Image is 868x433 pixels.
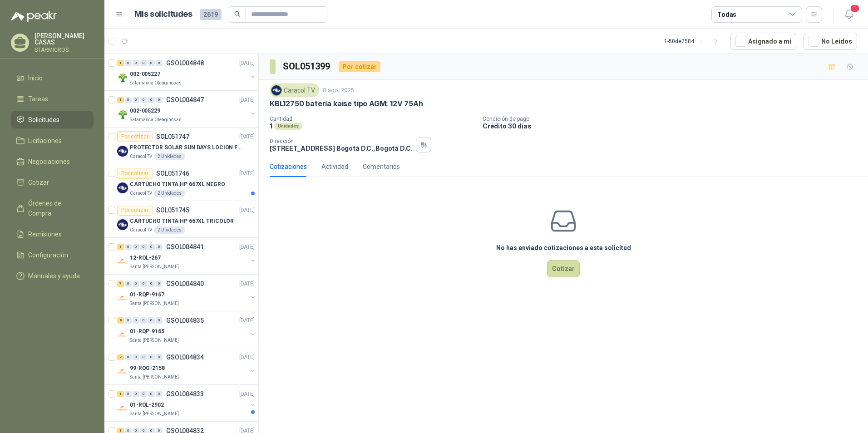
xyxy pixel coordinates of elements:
span: Solicitudes [28,115,59,125]
p: CARTUCHO TINTA HP 667XL NEGRO [130,180,225,189]
p: Salamanca Oleaginosas SAS [130,116,187,123]
a: Tareas [11,90,94,108]
p: GSOL004847 [166,97,204,103]
div: 2 Unidades [154,153,185,160]
p: SOL051747 [156,133,189,140]
div: Por cotizar [117,131,153,142]
p: Crédito 30 días [483,122,864,130]
div: 2 Unidades [154,226,185,234]
h3: SOL051399 [283,59,331,74]
span: Configuración [28,250,68,260]
p: 002-005229 [130,107,160,115]
div: 0 [140,317,147,324]
div: 0 [125,391,132,397]
div: 0 [140,60,147,66]
a: Por cotizarSOL051746[DATE] Company LogoCARTUCHO TINTA HP 667XL NEGROCaracol TV2 Unidades [104,164,258,201]
p: [DATE] [239,316,255,325]
div: 7 [117,280,124,287]
span: Órdenes de Compra [28,198,85,218]
a: Por cotizarSOL051747[DATE] Company LogoPROTECTOR SOLAR SUN DAYS LOCION FPS 50 CAJA X 24 UNCaracol... [104,128,258,164]
p: Santa [PERSON_NAME] [130,374,179,381]
div: Cotizaciones [270,162,307,172]
p: 99-RQG-2158 [130,364,165,373]
div: 0 [140,354,147,360]
a: Negociaciones [11,153,94,170]
div: 8 [117,317,124,324]
img: Company Logo [117,330,128,340]
div: 0 [140,244,147,250]
div: 0 [133,280,139,287]
p: [DATE] [239,59,255,68]
p: GSOL004841 [166,244,204,250]
div: 0 [156,60,163,66]
a: 1 0 0 0 0 0 GSOL004848[DATE] Company Logo002-005227Salamanca Oleaginosas SAS [117,58,256,87]
span: Tareas [28,94,48,104]
p: 12-RQL-267 [130,254,161,262]
span: Licitaciones [28,136,62,146]
div: 0 [125,60,132,66]
p: [DATE] [239,243,255,251]
span: search [234,11,241,17]
p: GSOL004834 [166,354,204,360]
div: Unidades [274,123,302,130]
img: Logo peakr [11,11,57,22]
p: [DATE] [239,206,255,215]
p: 01-RQP-9165 [130,327,164,336]
h3: No has enviado cotizaciones a esta solicitud [496,243,631,253]
div: 0 [133,244,139,250]
div: 0 [133,317,139,324]
span: 1 [850,4,860,13]
p: [DATE] [239,169,255,178]
a: 1 0 0 0 0 0 GSOL004841[DATE] Company Logo12-RQL-267Santa [PERSON_NAME] [117,241,256,271]
span: 2619 [200,9,222,20]
p: CARTUCHO TINTA HP 667XL TRICOLOR [130,217,234,226]
p: 01-RQL-2902 [130,401,164,409]
div: 0 [148,244,155,250]
div: 0 [148,317,155,324]
a: 7 0 0 0 0 0 GSOL004840[DATE] Company Logo01-RQP-9167Santa [PERSON_NAME] [117,278,256,307]
div: 0 [133,354,139,360]
img: Company Logo [271,85,281,95]
div: 1 [117,60,124,66]
img: Company Logo [117,293,128,304]
div: 0 [125,354,132,360]
p: KBL12750 batería kaise tipo AGM: 12V 75Ah [270,99,423,108]
div: 0 [125,317,132,324]
div: Por cotizar [117,168,153,179]
p: Condición de pago [483,116,864,122]
div: 0 [156,317,163,324]
div: 0 [148,391,155,397]
p: [PERSON_NAME] CASAS [35,33,94,45]
p: Caracol TV [130,153,152,160]
a: 8 0 0 0 0 0 GSOL004835[DATE] Company Logo01-RQP-9165Santa [PERSON_NAME] [117,315,256,344]
div: 2 [117,354,124,360]
div: Por cotizar [117,205,153,216]
p: Santa [PERSON_NAME] [130,300,179,307]
a: 1 0 0 0 0 0 GSOL004833[DATE] Company Logo01-RQL-2902Santa [PERSON_NAME] [117,389,256,418]
div: 0 [125,244,132,250]
a: Por cotizarSOL051745[DATE] Company LogoCARTUCHO TINTA HP 667XL TRICOLORCaracol TV2 Unidades [104,201,258,238]
p: GSOL004835 [166,317,204,324]
p: SOL051745 [156,207,189,213]
p: STARMICROS [35,47,94,53]
div: 1 [117,244,124,250]
p: GSOL004833 [166,391,204,397]
img: Company Logo [117,146,128,157]
p: GSOL004840 [166,280,204,287]
img: Company Logo [117,366,128,377]
p: Santa [PERSON_NAME] [130,263,179,271]
div: 1 [117,97,124,103]
p: [DATE] [239,280,255,288]
button: Asignado a mi [730,33,796,50]
a: 2 0 0 0 0 0 GSOL004834[DATE] Company Logo99-RQG-2158Santa [PERSON_NAME] [117,352,256,381]
div: 0 [156,244,163,250]
p: Caracol TV [130,226,152,234]
img: Company Logo [117,403,128,414]
p: [DATE] [239,96,255,104]
div: 0 [133,97,139,103]
div: Actividad [321,162,348,172]
a: Manuales y ayuda [11,267,94,285]
p: [DATE] [239,353,255,362]
a: Inicio [11,69,94,87]
button: 1 [841,6,857,23]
